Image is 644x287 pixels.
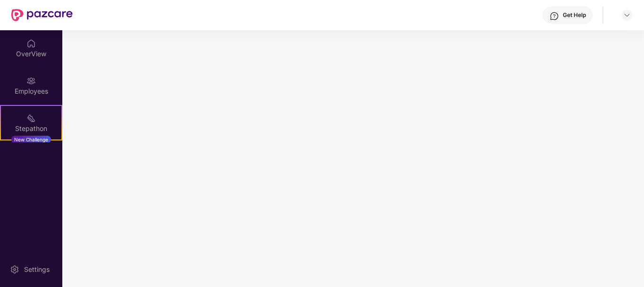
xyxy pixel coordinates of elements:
[26,39,36,48] img: svg+xml;base64,PHN2ZyBpZD0iSG9tZSIgeG1sbnM9Imh0dHA6Ly93d3cudzMub3JnLzIwMDAvc3ZnIiB3aWR0aD0iMjAiIG...
[11,136,51,143] div: New Challenge
[21,265,52,274] div: Settings
[550,11,559,21] img: svg+xml;base64,PHN2ZyBpZD0iSGVscC0zMngzMiIgeG1sbnM9Imh0dHA6Ly93d3cudzMub3JnLzIwMDAvc3ZnIiB3aWR0aD...
[10,265,19,274] img: svg+xml;base64,PHN2ZyBpZD0iU2V0dGluZy0yMHgyMCIgeG1sbnM9Imh0dHA6Ly93d3cudzMub3JnLzIwMDAvc3ZnIiB3aW...
[563,11,586,19] div: Get Help
[26,113,36,123] img: svg+xml;base64,PHN2ZyB4bWxucz0iaHR0cDovL3d3dy53My5vcmcvMjAwMC9zdmciIHdpZHRoPSIyMSIgaGVpZ2h0PSIyMC...
[11,9,73,21] img: New Pazcare Logo
[1,124,61,133] div: Stepathon
[623,11,631,19] img: svg+xml;base64,PHN2ZyBpZD0iRHJvcGRvd24tMzJ4MzIiIHhtbG5zPSJodHRwOi8vd3d3LnczLm9yZy8yMDAwL3N2ZyIgd2...
[26,76,36,86] img: svg+xml;base64,PHN2ZyBpZD0iRW1wbG95ZWVzIiB4bWxucz0iaHR0cDovL3d3dy53My5vcmcvMjAwMC9zdmciIHdpZHRoPS...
